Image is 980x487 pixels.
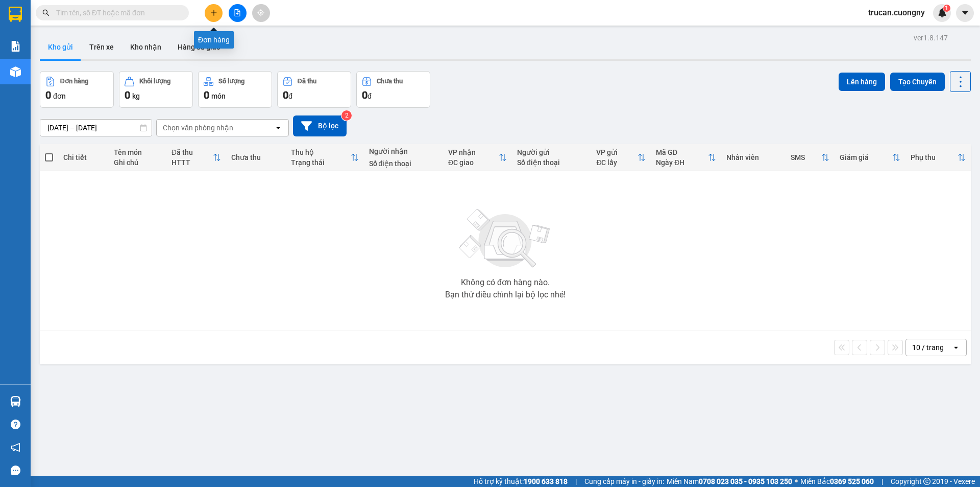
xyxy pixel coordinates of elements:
[286,144,364,171] th: Toggle SortBy
[443,144,512,171] th: Toggle SortBy
[53,92,66,100] span: đơn
[596,158,638,167] div: ĐC lấy
[40,35,81,59] button: Kho gửi
[914,32,948,43] div: ver 1.8.147
[923,478,930,485] span: copyright
[291,158,351,167] div: Trạng thái
[591,144,651,171] th: Toggle SortBy
[81,35,122,59] button: Trên xe
[163,123,233,133] div: Chọn văn phòng nhận
[114,148,161,156] div: Tên món
[114,158,161,167] div: Ghi chú
[584,476,664,487] span: Cung cấp máy in - giấy in:
[448,148,499,156] div: VP nhận
[288,92,292,100] span: đ
[860,6,933,19] span: trucan.cuongny
[890,73,945,91] button: Tạo Chuyến
[125,89,130,101] span: 0
[448,158,499,167] div: ĐC giao
[952,343,960,352] svg: open
[905,144,970,171] th: Toggle SortBy
[517,148,586,156] div: Người gửi
[171,148,213,156] div: Đã thu
[881,476,883,487] span: |
[945,5,948,12] span: 1
[169,35,229,59] button: Hàng đã giao
[252,4,270,22] button: aim
[210,9,217,16] span: plus
[341,110,352,121] sup: 2
[40,71,114,108] button: Đơn hàng0đơn
[139,78,170,85] div: Khối lượng
[291,148,351,156] div: Thu hộ
[211,92,226,100] span: món
[461,279,550,287] div: Không có đơn hàng nào.
[122,35,169,59] button: Kho nhận
[840,153,892,161] div: Giảm giá
[9,7,22,22] img: logo-vxr
[274,124,282,132] svg: open
[56,7,177,18] input: Tìm tên, số ĐT hoặc mã đơn
[293,115,347,136] button: Bộ lọc
[524,477,568,485] strong: 1900 633 818
[656,148,708,156] div: Mã GD
[231,153,281,161] div: Chưa thu
[10,66,21,77] img: warehouse-icon
[63,153,104,161] div: Chi tiết
[198,71,272,108] button: Số lượng0món
[362,89,367,101] span: 0
[667,476,792,487] span: Miền Nam
[10,396,21,407] img: warehouse-icon
[369,159,438,168] div: Số điện thoại
[369,147,438,155] div: Người nhận
[651,144,721,171] th: Toggle SortBy
[234,9,241,16] span: file-add
[205,4,223,22] button: plus
[11,420,20,429] span: question-circle
[229,4,247,22] button: file-add
[575,476,577,487] span: |
[839,73,885,91] button: Lên hàng
[911,153,957,161] div: Phụ thu
[830,477,874,485] strong: 0369 525 060
[171,158,213,167] div: HTTT
[45,89,51,101] span: 0
[699,477,792,485] strong: 0708 023 035 - 0935 103 250
[257,9,264,16] span: aim
[119,71,193,108] button: Khối lượng0kg
[956,4,974,22] button: caret-down
[835,144,905,171] th: Toggle SortBy
[204,89,209,101] span: 0
[367,92,372,100] span: đ
[961,8,970,17] span: caret-down
[445,291,566,299] div: Bạn thử điều chỉnh lại bộ lọc nhé!
[42,9,50,16] span: search
[298,78,316,85] div: Đã thu
[596,148,638,156] div: VP gửi
[800,476,874,487] span: Miền Bắc
[277,71,351,108] button: Đã thu0đ
[726,153,780,161] div: Nhân viên
[912,342,944,353] div: 10 / trang
[11,466,20,475] span: message
[786,144,835,171] th: Toggle SortBy
[40,120,152,136] input: Select a date range.
[656,158,708,167] div: Ngày ĐH
[454,203,556,274] img: svg+xml;base64,PHN2ZyBjbGFzcz0ibGlzdC1wbHVnX19zdmciIHhtbG5zPSJodHRwOi8vd3d3LnczLm9yZy8yMDAwL3N2Zy...
[132,92,140,100] span: kg
[356,71,430,108] button: Chưa thu0đ
[943,5,950,12] sup: 1
[791,153,821,161] div: SMS
[11,443,20,452] span: notification
[938,8,947,17] img: icon-new-feature
[60,78,88,85] div: Đơn hàng
[517,158,586,167] div: Số điện thoại
[166,144,226,171] th: Toggle SortBy
[10,41,21,52] img: solution-icon
[283,89,288,101] span: 0
[795,479,798,483] span: ⚪️
[218,78,244,85] div: Số lượng
[474,476,568,487] span: Hỗ trợ kỹ thuật:
[377,78,403,85] div: Chưa thu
